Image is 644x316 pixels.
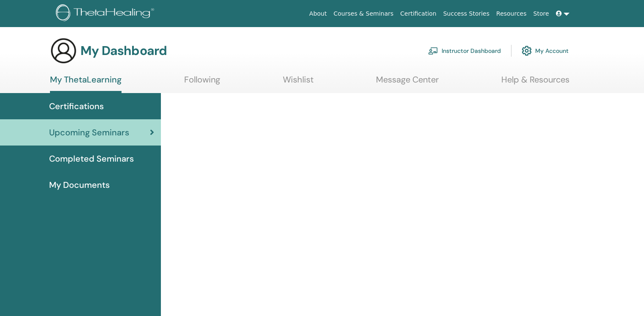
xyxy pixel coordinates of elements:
[49,152,134,165] span: Completed Seminars
[50,74,122,93] a: My ThetaLearning
[50,37,77,64] img: generic-user-icon.jpg
[493,6,530,22] a: Resources
[440,6,493,22] a: Success Stories
[522,41,569,60] a: My Account
[397,6,439,22] a: Certification
[428,47,438,55] img: chalkboard-teacher.svg
[330,6,397,22] a: Courses & Seminars
[530,6,553,22] a: Store
[49,126,129,139] span: Upcoming Seminars
[184,74,220,91] a: Following
[49,100,104,113] span: Certifications
[376,74,439,91] a: Message Center
[501,74,569,91] a: Help & Resources
[49,179,110,191] span: My Documents
[306,6,330,22] a: About
[428,41,501,60] a: Instructor Dashboard
[56,4,157,23] img: logo.png
[522,44,532,58] img: cog.svg
[283,74,314,91] a: Wishlist
[80,43,167,58] h3: My Dashboard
